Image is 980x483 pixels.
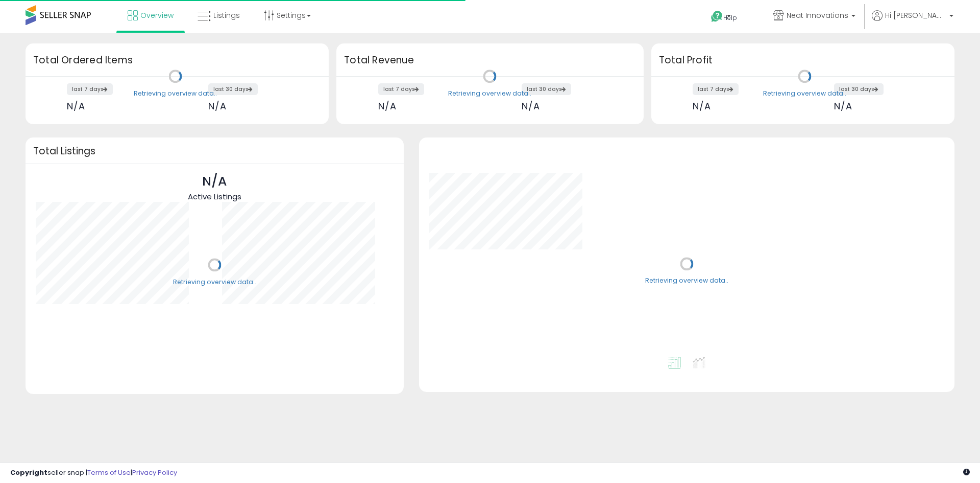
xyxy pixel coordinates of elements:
div: Retrieving overview data.. [763,89,846,98]
i: Get Help [710,10,723,23]
div: Retrieving overview data.. [134,89,217,98]
div: Retrieving overview data.. [448,89,531,98]
span: Listings [213,10,240,20]
a: Hi [PERSON_NAME] [872,10,953,33]
a: Help [703,3,757,33]
span: Neat Innovations [787,10,848,20]
span: Overview [140,10,174,20]
span: Hi [PERSON_NAME] [885,10,946,20]
div: Retrieving overview data.. [173,278,256,287]
span: Help [723,13,737,22]
div: Retrieving overview data.. [645,277,728,286]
